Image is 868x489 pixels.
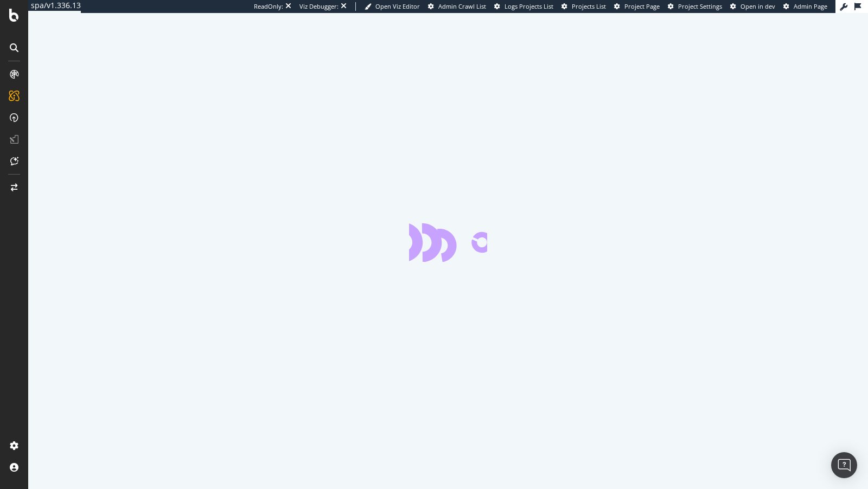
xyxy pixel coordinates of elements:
a: Projects List [561,2,606,11]
a: Open in dev [730,2,775,11]
span: Project Settings [678,2,722,10]
span: Logs Projects List [505,2,553,10]
a: Open Viz Editor [365,2,420,11]
span: Project Page [624,2,660,10]
a: Admin Page [783,2,827,11]
div: animation [409,223,487,262]
span: Open in dev [741,2,775,10]
span: Admin Page [794,2,827,10]
a: Project Page [614,2,660,11]
a: Project Settings [668,2,722,11]
div: Viz Debugger: [299,2,339,11]
span: Admin Crawl List [438,2,486,10]
a: Logs Projects List [494,2,553,11]
div: ReadOnly: [254,2,283,11]
span: Open Viz Editor [375,2,420,10]
span: Projects List [572,2,606,10]
a: Admin Crawl List [428,2,486,11]
div: Open Intercom Messenger [831,452,857,478]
